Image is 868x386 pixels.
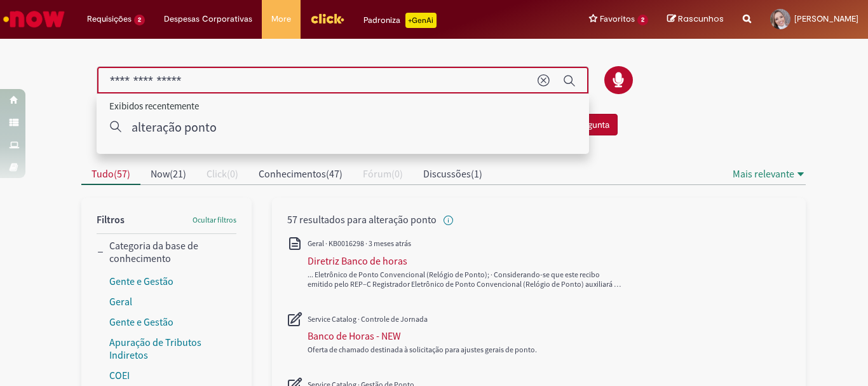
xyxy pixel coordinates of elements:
[600,13,635,25] span: Favoritos
[405,13,437,28] p: +GenAi
[87,13,132,25] span: Requisições
[637,15,648,25] span: 2
[1,6,67,32] img: ServiceNow
[678,13,724,25] span: Rascunhos
[271,13,291,25] span: More
[164,13,252,25] span: Despesas Corporativas
[363,13,437,28] div: Padroniza
[667,13,724,25] a: Rascunhos
[310,9,344,28] img: click_logo_yellow_360x200.png
[134,15,145,25] span: 2
[794,13,858,24] span: [PERSON_NAME]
